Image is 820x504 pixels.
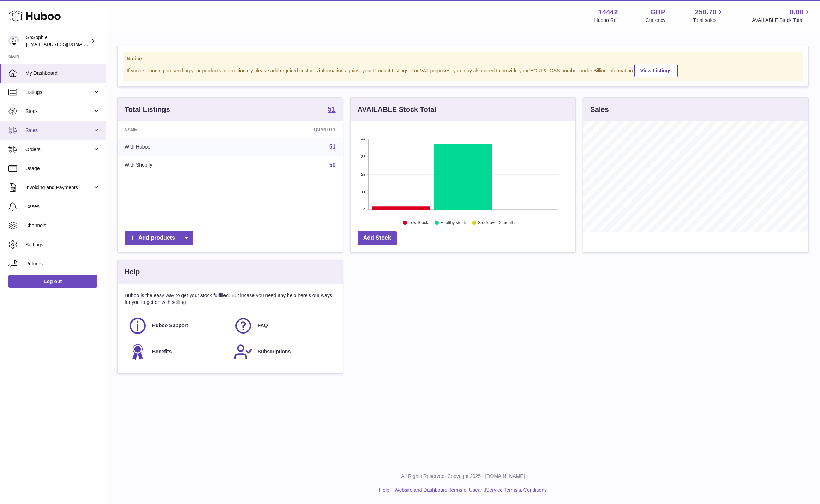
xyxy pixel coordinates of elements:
[25,108,93,115] span: Stock
[392,487,547,493] li: and
[258,322,268,329] span: FAQ
[128,316,227,335] a: Huboo Support
[25,184,93,191] span: Invoicing and Payments
[379,487,389,493] a: Help
[25,222,100,229] span: Channels
[361,155,365,159] text: 33
[361,137,365,141] text: 44
[329,162,336,168] a: 50
[598,7,618,17] strong: 14442
[234,342,332,361] a: Subscriptions
[358,105,436,114] h3: AVAILABLE Stock Total
[395,487,478,493] a: Website and Dashboard Terms of Use
[358,231,397,245] a: Add Stock
[361,172,365,176] text: 22
[328,106,335,113] strong: 51
[594,17,618,24] div: Huboo Ref
[125,292,336,306] p: Huboo is the easy way to get your stock fulfilled. But incase you need any help here's our ways f...
[634,64,678,77] a: View Listings
[125,267,140,277] h3: Help
[258,348,291,355] span: Subscriptions
[695,7,716,17] span: 250.70
[8,275,97,288] a: Log out
[127,55,799,62] strong: Notice
[590,105,609,114] h3: Sales
[478,221,516,226] text: Stock over 2 months
[329,144,336,150] a: 51
[26,41,104,47] span: [EMAIL_ADDRESS][DOMAIN_NAME]
[363,208,365,212] text: 0
[25,260,100,267] span: Returns
[790,7,803,17] span: 0.00
[752,7,812,24] a: 0.00 AVAILABLE Stock Total
[26,34,90,48] div: SoSophie
[25,89,93,96] span: Listings
[25,146,93,153] span: Orders
[8,36,19,46] img: info@thebigclick.co.uk
[125,105,170,114] h3: Total Listings
[152,348,172,355] span: Benefits
[752,17,812,24] span: AVAILABLE Stock Total
[118,138,239,156] td: With Huboo
[328,106,335,114] a: 51
[361,190,365,194] text: 11
[25,70,100,77] span: My Dashboard
[650,7,665,17] strong: GBP
[25,165,100,172] span: Usage
[25,203,100,210] span: Cases
[486,487,547,493] a: Service Terms & Conditions
[234,316,332,335] a: FAQ
[239,121,343,138] th: Quantity
[693,17,724,24] span: Total sales
[118,121,239,138] th: Name
[693,7,724,24] a: 250.70 Total sales
[25,127,93,134] span: Sales
[118,156,239,174] td: With Shopify
[128,342,227,361] a: Benefits
[152,322,188,329] span: Huboo Support
[409,221,429,226] text: Low Stock
[646,17,666,24] div: Currency
[127,63,799,77] div: If you're planning on sending your products internationally please add required customs informati...
[440,221,466,226] text: Healthy stock
[25,241,100,248] span: Settings
[112,473,814,480] p: All Rights Reserved. Copyright 2025 - [DOMAIN_NAME]
[125,231,193,245] a: Add products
